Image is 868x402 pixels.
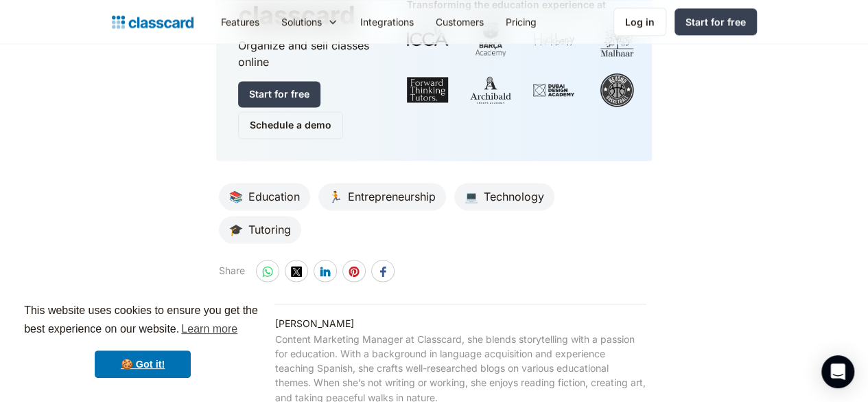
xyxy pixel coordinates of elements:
[229,188,243,205] div: 📚
[112,12,193,32] a: Logo
[238,111,343,139] a: Schedule a demo
[262,266,273,277] img: whatsapp-white sharing button
[275,315,354,332] div: [PERSON_NAME]
[329,188,342,205] div: 🏃
[425,6,495,37] a: Customers
[179,319,239,339] a: learn more about cookies
[675,8,757,35] a: Start for free
[377,266,388,277] img: facebook-white sharing button
[613,8,666,36] a: Log in
[238,37,379,70] p: Organize and sell classes online
[320,266,331,277] img: linkedin-white sharing button
[685,14,746,29] div: Start for free
[625,14,655,29] div: Log in
[349,6,425,37] a: Integrations
[11,289,274,391] div: cookieconsent
[210,6,270,37] a: Features
[95,350,191,378] a: dismiss cookie message
[495,6,548,37] a: Pricing
[291,266,302,277] img: twitter-white sharing button
[238,81,320,107] a: Start for free
[270,6,349,37] div: Solutions
[821,355,854,388] div: Open Intercom Messenger
[281,14,322,29] div: Solutions
[342,188,436,205] div: Entrepreneurship
[478,188,544,205] div: Technology
[219,265,245,277] div: Share
[243,221,291,238] div: Tutoring
[243,188,300,205] div: Education
[349,266,360,277] img: pinterest-white sharing button
[229,221,243,238] div: 🎓
[24,302,261,339] span: This website uses cookies to ensure you get the best experience on our website.
[465,188,478,205] div: 💻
